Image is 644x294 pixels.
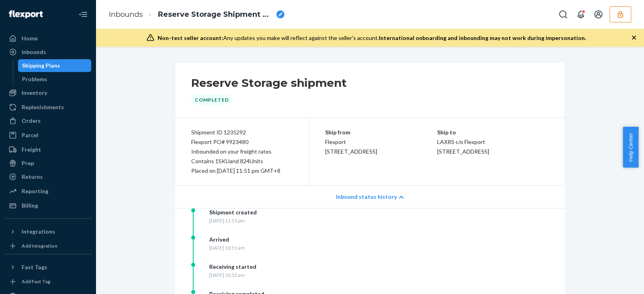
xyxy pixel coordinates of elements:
div: Add Fast Tag [22,278,50,285]
button: Fast Tags [5,261,91,274]
a: Billing [5,199,91,212]
div: Billing [22,202,38,210]
p: Ship from [325,128,437,137]
div: Integrations [22,228,55,236]
span: Non-test seller account: [158,34,223,41]
button: Open notifications [573,6,589,22]
div: Replenishments [22,103,64,111]
a: Parcel [5,129,91,142]
p: LAXRS c/o Flexport [437,137,549,147]
img: Flexport logo [9,10,43,18]
button: Open account menu [590,6,606,22]
div: Inventory [22,89,47,97]
div: Inbounds [22,48,46,56]
span: Flexport [STREET_ADDRESS] [325,138,377,155]
div: Reporting [22,187,48,195]
h2: Reserve Storage shipment [191,76,347,90]
div: Shipment ID 1235292 [191,128,293,137]
div: Completed [191,95,232,105]
div: Prep [22,159,34,167]
div: Freight [22,146,41,154]
span: Reserve Storage Shipment STI14099140e4 [158,10,273,20]
a: Freight [5,143,91,156]
div: Contains 1 SKU and 824 Units [191,156,293,166]
span: [STREET_ADDRESS] [437,148,489,155]
a: Home [5,32,91,45]
div: [DATE] 10:52 am [209,272,256,278]
div: Shipping Plans [22,62,60,70]
a: Inbounds [109,10,143,19]
div: Add Integration [22,242,57,249]
div: Returns [22,173,43,181]
button: Integrations [5,225,91,238]
a: Replenishments [5,101,91,114]
p: Inbound status history [336,193,397,201]
div: Problems [22,75,47,83]
div: Fast Tags [22,263,47,271]
button: Close Navigation [75,6,91,22]
div: Any updates you make will reflect against the seller's account. [158,34,586,42]
a: Inventory [5,86,91,99]
a: Problems [18,73,92,86]
ol: breadcrumbs [102,3,291,26]
a: Orders [5,114,91,127]
a: Reporting [5,185,91,198]
div: Receiving started [209,263,256,271]
div: Parcel [22,131,38,139]
a: Add Fast Tag [5,277,91,286]
a: Returns [5,170,91,183]
a: Shipping Plans [18,59,92,72]
div: Flexport PO# 9923480 [191,137,293,147]
div: Arrived [209,236,245,244]
button: Open Search Box [555,6,571,22]
button: Help Center [623,127,638,168]
div: Placed on [DATE] 11:51 pm GMT+8 [191,166,293,176]
p: Ship to [437,128,549,137]
div: Home [22,34,38,42]
div: [DATE] 10:51 am [209,244,245,251]
span: International onboarding and inbounding may not work during impersonation. [379,34,586,41]
div: [DATE] 11:51 pm [209,217,257,224]
a: Prep [5,157,91,170]
iframe: Opens a widget where you can chat to one of our agents [593,270,636,290]
div: Inbounded on your freight rates [191,147,293,156]
a: Add Integration [5,241,91,251]
a: Inbounds [5,46,91,58]
div: Shipment created [209,208,257,216]
div: Orders [22,117,41,125]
